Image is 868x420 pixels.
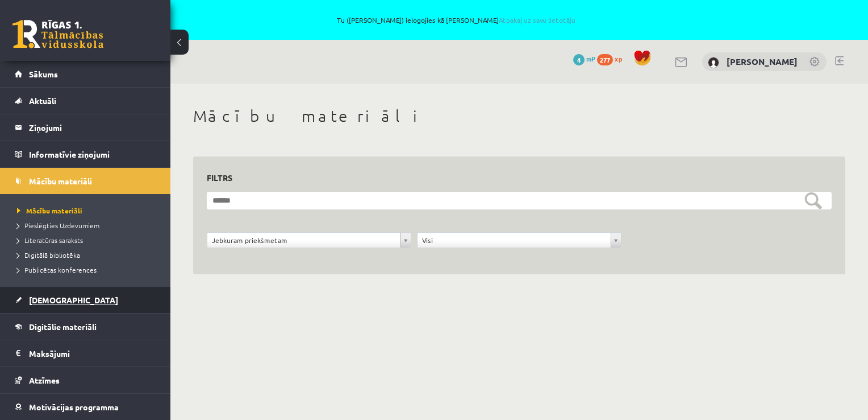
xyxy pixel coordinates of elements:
a: Informatīvie ziņojumi [15,141,156,167]
span: mP [586,54,595,63]
a: Pieslēgties Uzdevumiem [17,220,159,230]
span: Atzīmes [29,375,60,385]
h3: Filtrs [207,170,818,186]
a: Jebkuram priekšmetam [207,233,411,248]
span: Jebkuram priekšmetam [212,233,396,248]
h1: Mācību materiāli [193,106,845,126]
span: Literatūras saraksts [17,236,83,245]
span: Tu ([PERSON_NAME]) ielogojies kā [PERSON_NAME] [131,17,781,23]
a: Mācību materiāli [15,168,156,194]
a: Rīgas 1. Tālmācības vidusskola [12,20,103,48]
legend: Ziņojumi [29,114,156,141]
legend: Maksājumi [29,340,156,367]
a: Literatūras saraksts [17,235,159,245]
a: [PERSON_NAME] [727,56,798,67]
span: 4 [573,54,585,65]
a: Digitālie materiāli [15,314,156,340]
span: Mācību materiāli [29,176,92,186]
a: Motivācijas programma [15,394,156,420]
span: Motivācijas programma [29,402,119,412]
span: Aktuāli [29,96,56,106]
a: Ziņojumi [15,114,156,141]
a: [DEMOGRAPHIC_DATA] [15,287,156,313]
span: [DEMOGRAPHIC_DATA] [29,295,118,305]
a: Mācību materiāli [17,205,159,216]
a: 277 xp [597,54,628,63]
a: Maksājumi [15,340,156,367]
span: Pieslēgties Uzdevumiem [17,221,99,230]
span: Sākums [29,69,58,79]
a: Visi [418,233,621,248]
a: Sākums [15,61,156,87]
a: Atzīmes [15,367,156,393]
a: Aktuāli [15,88,156,114]
img: Elīna Kivriņa [708,57,719,68]
span: Digitālā bibliotēka [17,250,80,260]
a: 4 mP [573,54,595,63]
legend: Informatīvie ziņojumi [29,141,156,167]
span: Publicētas konferences [17,265,97,274]
span: Visi [422,233,606,248]
span: Digitālie materiāli [29,322,97,332]
span: xp [615,54,622,63]
span: 277 [597,54,613,65]
span: Mācību materiāli [17,206,82,215]
a: Publicētas konferences [17,265,159,275]
a: Atpakaļ uz savu lietotāju [499,15,575,24]
a: Digitālā bibliotēka [17,250,159,260]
